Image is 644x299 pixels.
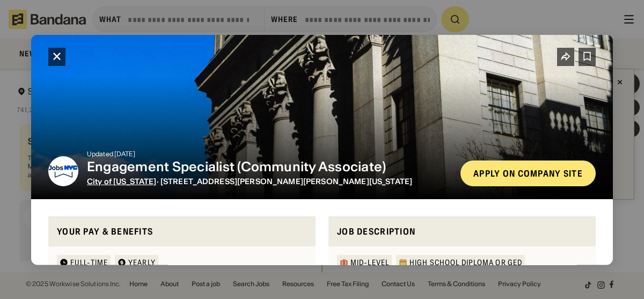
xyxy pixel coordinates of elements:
div: YEARLY [128,259,156,266]
div: Apply on company site [473,169,583,177]
div: Engagement Specialist (Community Associate) [87,159,452,174]
div: · [STREET_ADDRESS][PERSON_NAME][PERSON_NAME][US_STATE] [87,177,452,186]
div: High School Diploma or GED [409,259,522,266]
div: Updated [DATE] [87,150,452,157]
div: Mid-Level [350,259,389,266]
div: Job Description [337,224,587,238]
div: Your pay & benefits [57,224,307,238]
img: City of New York logo [48,156,78,186]
a: City of [US_STATE] [87,176,157,186]
div: Full-time [70,259,108,266]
